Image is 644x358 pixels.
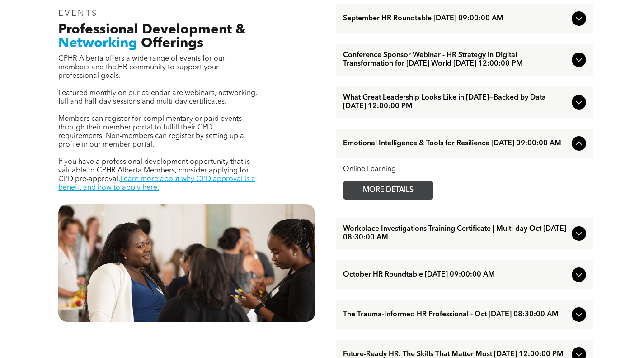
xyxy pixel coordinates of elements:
span: The Trauma-Informed HR Professional - Oct [DATE] 08:30:00 AM [343,310,568,319]
a: MORE DETAILS [343,181,433,200]
span: Conference Sponsor Webinar - HR Strategy in Digital Transformation for [DATE] World [DATE] 12:00:... [343,51,568,68]
span: Members can register for complimentary or paid events through their member portal to fulfill thei... [58,115,244,148]
span: September HR Roundtable [DATE] 09:00:00 AM [343,14,568,23]
span: What Great Leadership Looks Like in [DATE]—Backed by Data [DATE] 12:00:00 PM [343,94,568,111]
div: Online Learning [343,165,586,174]
span: Featured monthly on our calendar are webinars, networking, full and half-day sessions and multi-d... [58,90,257,105]
span: CPHR Alberta offers a wide range of events for our members and the HR community to support your p... [58,55,225,80]
span: Emotional Intelligence & Tools for Resilience [DATE] 09:00:00 AM [343,139,568,148]
span: Networking [58,37,137,50]
span: Professional Development & [58,23,246,37]
span: October HR Roundtable [DATE] 09:00:00 AM [343,271,568,279]
span: EVENTS [58,10,99,18]
span: Offerings [141,37,203,50]
a: Learn more about why CPD approval is a benefit and how to apply here. [58,176,255,191]
span: MORE DETAILS [353,181,424,199]
span: Workplace Investigations Training Certificate | Multi-day Oct [DATE] 08:30:00 AM [343,225,568,242]
span: If you have a professional development opportunity that is valuable to CPHR Alberta Members, cons... [58,158,250,183]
